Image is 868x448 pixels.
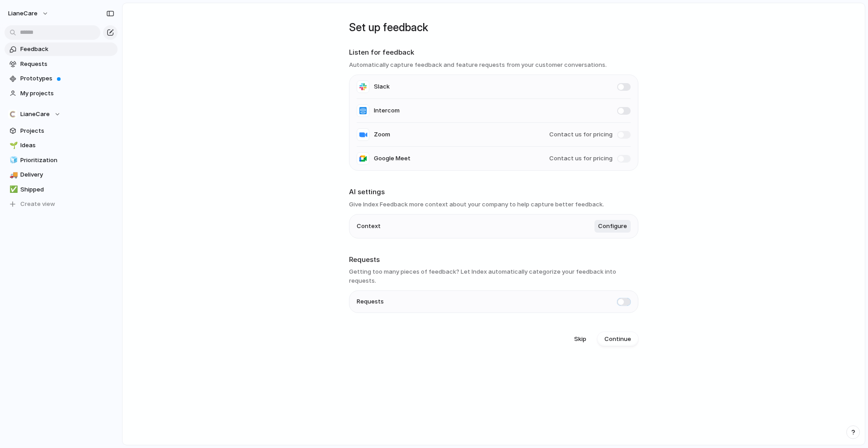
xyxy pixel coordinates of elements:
span: My projects [20,89,114,98]
h1: Set up feedback [349,19,638,36]
a: Requests [5,57,118,71]
span: Projects [20,126,114,135]
h3: Getting too many pieces of feedback? Let Index automatically categorize your feedback into requests. [349,267,638,285]
span: Requests [357,297,384,306]
a: 🌱Ideas [5,139,118,152]
span: Ideas [20,141,114,150]
h3: Give Index Feedback more context about your company to help capture better feedback. [349,200,638,209]
span: Delivery [20,170,114,179]
span: Zoom [374,130,390,139]
h2: Requests [349,255,638,265]
button: Configure [594,220,631,233]
div: 🧊 [9,155,16,165]
button: 🚚 [8,170,17,179]
button: LianeCare [5,107,118,121]
span: LianeCare [20,110,50,119]
button: Continue [597,332,638,346]
span: Context [357,222,381,231]
span: Continue [604,335,631,344]
span: Shipped [20,185,114,194]
button: ✅ [8,185,17,194]
span: Configure [598,222,627,231]
h3: Automatically capture feedback and feature requests from your customer conversations. [349,61,638,70]
a: Prototypes [5,72,118,85]
h2: AI settings [349,187,638,197]
a: 🚚Delivery [5,168,118,182]
span: Intercom [374,106,400,115]
span: Slack [374,82,390,91]
button: 🧊 [8,156,17,165]
a: ✅Shipped [5,183,118,196]
span: LianeCare [8,9,38,18]
a: 🧊Prioritization [5,154,118,167]
button: 🌱 [8,141,17,150]
button: Skip [567,332,594,346]
div: ✅ [9,184,16,195]
a: My projects [5,87,118,100]
span: Create view [20,200,55,209]
span: Requests [20,60,114,69]
span: Contact us for pricing [549,154,613,163]
a: Projects [5,124,118,138]
div: 🚚 [9,170,16,180]
a: Feedback [5,42,118,56]
span: Feedback [20,45,114,54]
button: LianeCare [4,6,53,21]
h2: Listen for feedback [349,47,638,58]
span: Contact us for pricing [549,130,613,139]
span: Google Meet [374,154,410,163]
span: Skip [574,335,586,344]
span: Prioritization [20,156,114,165]
div: 🌱 [9,140,16,151]
button: Create view [5,197,118,211]
span: Prototypes [20,74,114,83]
